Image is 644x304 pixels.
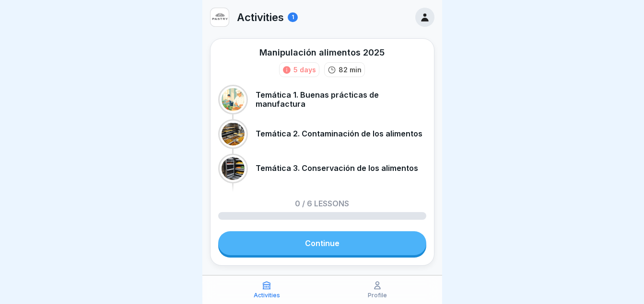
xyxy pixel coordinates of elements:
div: 5 days [293,65,316,75]
a: Continue [218,231,426,255]
div: Manipulación alimentos 2025 [259,46,385,58]
p: 82 min [339,65,362,75]
p: Activities [237,11,284,23]
p: 0 / 6 lessons [295,200,349,207]
p: Temática 3. Conservación de los alimentos [256,164,418,173]
p: Activities [254,292,280,299]
p: Temática 1. Buenas prácticas de manufactura [256,90,426,109]
img: iul5qwversj33u15y8qp7nzo.png [211,8,229,26]
p: Temática 2. Contaminación de los alimentos [256,129,422,138]
p: Profile [368,292,387,299]
div: 1 [288,12,298,22]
